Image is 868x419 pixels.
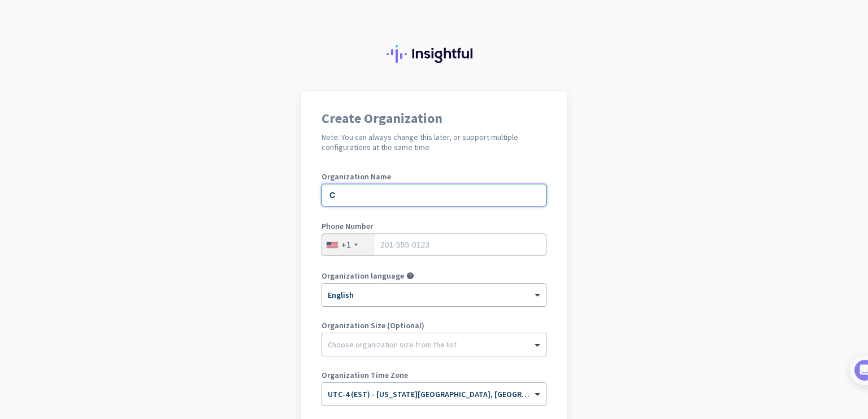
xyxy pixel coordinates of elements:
h2: Note: You can always change this later, or support multiple configurations at the same time [322,132,546,152]
label: Organization Time Zone [322,371,546,379]
img: Insightful [387,45,481,63]
input: What is the name of your organization? [322,184,546,206]
label: Phone Number [322,222,546,230]
label: Organization Size (Optional) [322,321,546,329]
i: help [406,272,414,280]
div: +1 [341,239,351,250]
label: Organization language [322,272,404,280]
label: Organization Name [322,173,546,180]
input: 201-555-0123 [322,233,546,256]
h1: Create Organization [322,112,546,125]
